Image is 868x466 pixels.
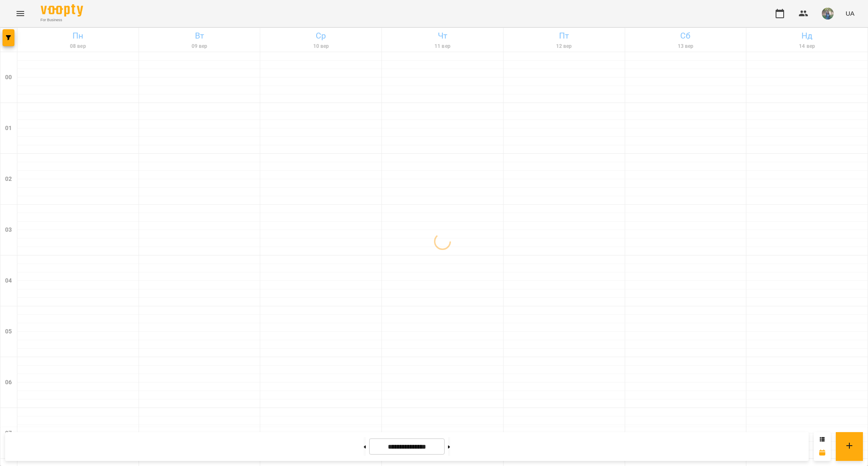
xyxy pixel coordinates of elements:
img: Voopty Logo [41,4,83,17]
h6: 10 вер [262,42,380,50]
h6: 13 вер [626,42,745,50]
h6: Нд [748,29,866,42]
h6: 03 [5,225,12,235]
h6: Пт [505,29,623,42]
button: Menu [10,3,31,24]
h6: Сб [626,29,745,42]
button: UA [842,6,858,21]
h6: 09 вер [140,42,259,50]
h6: 11 вер [383,42,502,50]
h6: 00 [5,73,12,82]
h6: 06 [5,378,12,387]
h6: 02 [5,175,12,184]
h6: Пн [19,29,137,42]
h6: 08 вер [19,42,137,50]
h6: Вт [140,29,259,42]
h6: 05 [5,327,12,336]
h6: 12 вер [505,42,623,50]
h6: Чт [383,29,502,42]
h6: 14 вер [748,42,866,50]
img: de1e453bb906a7b44fa35c1e57b3518e.jpg [822,8,834,19]
h6: Ср [262,29,380,42]
span: For Business [41,17,83,23]
h6: 04 [5,276,12,286]
h6: 01 [5,124,12,133]
span: UA [846,9,854,18]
